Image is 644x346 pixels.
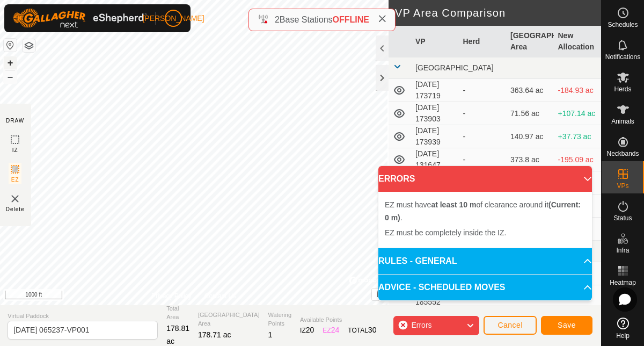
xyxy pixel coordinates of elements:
[506,125,554,148] td: 140.97 ac
[463,154,502,165] div: -
[605,54,640,60] span: Notifications
[204,291,236,301] a: Contact Us
[142,13,204,24] span: [PERSON_NAME]
[198,311,260,328] span: [GEOGRAPHIC_DATA] Area
[506,148,554,171] td: 373.8 ac
[268,311,292,328] span: Watering Points
[378,275,592,300] p-accordion-header: ADVICE - SCHEDULED MOVES
[6,205,25,213] span: Delete
[554,148,602,171] td: -195.09 ac
[331,326,340,334] span: 24
[411,79,459,102] td: [DATE] 173719
[463,131,502,142] div: -
[608,21,638,28] span: Schedules
[166,304,189,322] span: Total Area
[558,321,576,329] span: Save
[554,125,602,148] td: +37.73 ac
[9,192,21,205] img: VP
[411,321,431,329] span: Errors
[151,291,192,301] a: Privacy Policy
[368,326,377,334] span: 30
[4,56,17,69] button: +
[602,313,644,343] a: Help
[606,150,639,157] span: Neckbands
[411,102,459,125] td: [DATE] 173903
[395,6,601,19] h2: VP Area Comparison
[12,146,18,154] span: IZ
[463,85,502,96] div: -
[506,79,554,102] td: 363.64 ac
[11,176,19,184] span: EZ
[348,325,376,336] div: TOTAL
[411,125,459,148] td: [DATE] 173939
[385,228,506,237] span: EZ must be completely inside the IZ.
[166,324,189,345] span: 178.81 ac
[411,148,459,171] td: [DATE] 131647
[378,192,592,248] p-accordion-content: ERRORS
[275,15,280,24] span: 2
[323,325,339,336] div: EZ
[613,215,632,221] span: Status
[554,79,602,102] td: -184.93 ac
[372,289,384,300] button: i
[415,63,494,72] span: [GEOGRAPHIC_DATA]
[459,26,507,57] th: Herd
[13,9,147,28] img: Gallagher Logo
[4,39,17,52] button: Reset Map
[611,118,634,125] span: Animals
[4,70,17,83] button: –
[554,102,602,125] td: +107.14 ac
[300,315,376,325] span: Available Points
[506,102,554,125] td: 71.56 ac
[616,247,629,254] span: Infra
[198,330,231,339] span: 178.71 ac
[463,108,502,119] div: -
[333,15,369,24] span: OFFLINE
[8,312,158,321] span: Virtual Paddock
[378,255,457,268] span: RULES - GENERAL
[300,325,314,336] div: IZ
[541,316,592,335] button: Save
[378,172,415,185] span: ERRORS
[268,330,273,339] span: 1
[484,316,537,335] button: Cancel
[497,321,523,329] span: Cancel
[377,290,379,299] span: i
[614,86,631,92] span: Herds
[378,281,505,294] span: ADVICE - SCHEDULED MOVES
[554,26,602,57] th: New Allocation
[6,117,24,125] div: DRAW
[378,248,592,274] p-accordion-header: RULES - GENERAL
[617,183,628,189] span: VPs
[378,166,592,192] p-accordion-header: ERRORS
[431,200,476,209] b: at least 10 m
[610,279,636,286] span: Heatmap
[306,326,314,334] span: 20
[23,39,35,52] button: Map Layers
[616,333,630,339] span: Help
[506,26,554,57] th: [GEOGRAPHIC_DATA] Area
[280,15,333,24] span: Base Stations
[411,26,459,57] th: VP
[385,200,581,222] span: EZ must have of clearance around it .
